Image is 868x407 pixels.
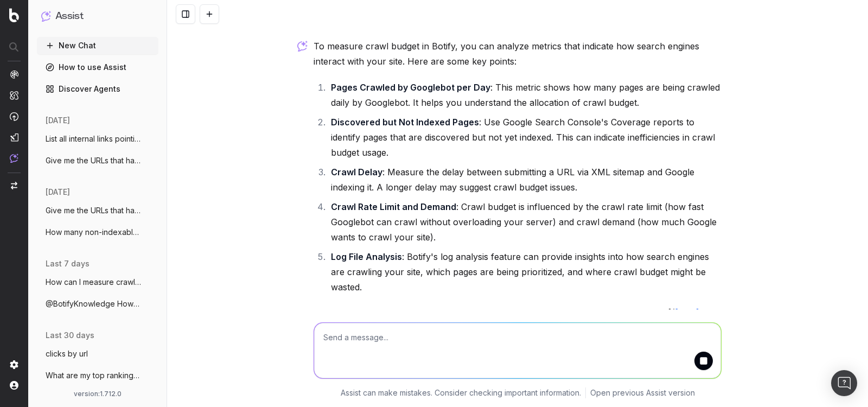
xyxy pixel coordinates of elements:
li: : This metric shows how many pages are being crawled daily by Googlebot. It helps you understand ... [328,80,722,110]
div: version: 1.712.0 [41,390,154,398]
strong: Crawl Rate Limit and Demand [331,201,456,212]
img: Activation [10,112,18,121]
img: Switch project [11,182,17,189]
img: Assist [10,154,18,163]
img: Studio [10,133,18,142]
li: : Crawl budget is influenced by the crawl rate limit (how fast Googlebot can crawl without overlo... [328,199,722,245]
strong: Discovered but Not Indexed Pages [331,117,479,128]
button: Give me the URLs that has lost the most [37,202,158,219]
li: : Use Google Search Console's Coverage reports to identify pages that are discovered but not yet ... [328,115,722,160]
button: List all internal links pointing to 3xx [37,130,158,148]
button: What are my top ranking pages? [37,367,158,384]
button: Assist [41,9,154,24]
a: Discover Agents [37,80,158,98]
span: Give me the URLs that has lost the most [46,205,141,216]
img: Intelligence [10,91,18,100]
span: @BotifyKnowledge How can I measure crawl [46,298,141,309]
span: clicks by url [46,348,88,359]
button: How many non-indexables URLs do I have o [37,224,158,241]
button: How can I measure crawl budget in Botify [37,274,158,291]
span: List all internal links pointing to 3xx [46,133,141,144]
img: My account [10,381,18,390]
li: : Measure the delay between submitting a URL via XML sitemap and Google indexing it. A longer del... [328,164,722,195]
button: New Chat [37,37,158,54]
span: Give me the URLs that has lost the most [46,155,141,166]
span: last 30 days [46,330,94,341]
img: Analytics [10,70,18,79]
span: What are my top ranking pages? [46,370,141,381]
span: [DATE] [46,115,70,126]
strong: Log File Analysis [331,251,402,262]
div: Open Intercom Messenger [831,370,857,396]
img: Botify logo [9,8,19,22]
button: clicks by url [37,345,158,363]
img: Botify assist logo [297,41,308,52]
a: Open previous Assist version [590,387,695,398]
h1: Assist [55,9,84,24]
span: [DATE] [46,187,70,198]
img: Assist [41,11,51,21]
a: How to use Assist [37,59,158,76]
img: Setting [10,360,18,369]
button: @BotifyKnowledge How can I measure crawl [37,295,158,313]
span: How many non-indexables URLs do I have o [46,227,141,238]
span: last 7 days [46,258,90,269]
p: Assist can make mistakes. Consider checking important information. [341,387,581,398]
strong: Pages Crawled by Googlebot per Day [331,82,490,93]
p: For more detailed guidance, you can explore [this article on crawl budget optimization]( [314,306,722,336]
li: : Botify's log analysis feature can provide insights into how search engines are crawling your si... [328,249,722,295]
strong: Crawl Delay [331,167,382,177]
span: How can I measure crawl budget in Botify [46,277,141,288]
p: To measure crawl budget in Botify, you can analyze metrics that indicate how search engines inter... [314,39,722,69]
button: Give me the URLs that has lost the most [37,152,158,169]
